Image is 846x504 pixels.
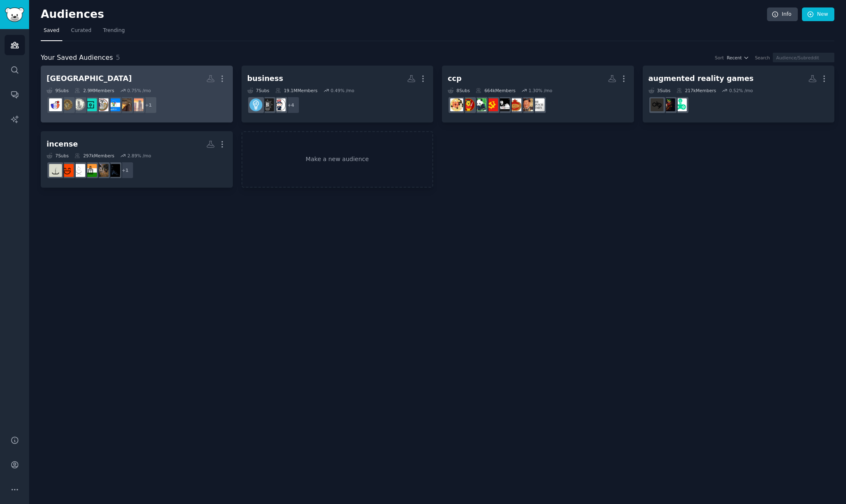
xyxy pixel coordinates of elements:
img: Incense [49,164,62,177]
span: Trending [103,27,125,34]
img: China_Debate [450,98,463,111]
div: 664k Members [476,88,515,93]
a: Curated [68,24,94,41]
div: 7 Sub s [47,153,69,159]
img: Business_Ideas [261,98,274,111]
a: Trending [100,24,128,41]
a: business7Subs19.1MMembers0.49% /mo+4politicsBusiness_IdeasEntrepreneur [242,66,434,122]
img: streetphotography [84,98,97,111]
div: 3 Sub s [649,88,671,93]
img: ARG [651,98,663,111]
h2: Audiences [41,8,767,21]
span: Recent [727,55,742,61]
img: newyorkcity [96,98,109,111]
div: 8 Sub s [448,88,470,93]
img: politics [273,98,286,111]
img: DesiFragranceAddicts [84,164,97,177]
div: 0.75 % /mo [127,88,151,93]
div: ccp [448,73,461,84]
div: + 1 [140,96,157,114]
img: GummySearch logo [5,7,24,22]
a: [GEOGRAPHIC_DATA]9Subs2.9MMembers0.75% /mo+1NYStateOfMindNYCapartmentsQueensnewyorkcitystreetphot... [41,66,233,122]
div: Search [755,55,770,61]
img: IncenseTrading [61,164,74,177]
div: 9 Sub s [47,88,69,93]
img: ExposeCCP [497,98,510,111]
div: augmented reality games [649,73,754,84]
div: 1.30 % /mo [528,88,552,93]
div: 0.52 % /mo [729,88,753,93]
div: 2.89 % /mo [127,153,151,159]
span: Saved [44,27,59,34]
a: Make a new audience [242,131,434,188]
a: Info [767,7,798,22]
div: 2.9M Members [74,88,114,93]
span: 5 [116,54,120,61]
img: CCP_meme [520,98,533,111]
img: RealityGamesFandom [662,98,675,111]
img: NYStateOfMind [131,98,143,111]
img: China [474,98,486,111]
div: 7 Sub s [247,88,269,93]
a: Saved [41,24,62,41]
a: New [802,7,834,22]
div: 0.49 % /mo [331,88,354,93]
img: fucktheccp [462,98,475,111]
img: NYCapartments [119,98,132,111]
img: CCP_virus [485,98,498,111]
img: GreenWitch [96,164,109,177]
img: Entrepreneur [249,98,262,111]
span: Your Saved Audiences [41,53,113,63]
a: augmented reality games3Subs217kMembers0.52% /mogameideasRealityGamesFandomARG [643,66,835,122]
img: The_EpochTimes [532,98,545,111]
img: nyc [61,98,74,111]
input: Audience/Subreddit [773,53,834,62]
div: [GEOGRAPHIC_DATA] [47,73,132,84]
span: Curated [71,27,91,34]
div: business [247,73,284,84]
div: 297k Members [74,153,114,159]
img: gameideas [674,98,687,111]
button: Recent [727,55,749,61]
img: Queens [107,98,120,111]
img: IncenseExchange [72,164,85,177]
div: + 4 [282,96,300,114]
div: 19.1M Members [275,88,318,93]
div: incense [47,139,78,149]
img: ccp [508,98,521,111]
img: Backflow_Incense [107,164,120,177]
a: incense7Subs297kMembers2.89% /mo+1Backflow_IncenseGreenWitchDesiFragranceAddictsIncenseExchangeIn... [41,131,233,188]
a: ccp8Subs664kMembers1.30% /moThe_EpochTimesCCP_memeccpExposeCCPCCP_virusChinafucktheccpChina_Debate [442,66,634,122]
img: Brooklyn [72,98,85,111]
img: AskNYC [49,98,62,111]
div: Sort [715,55,724,61]
div: 217k Members [676,88,716,93]
div: + 1 [116,161,134,179]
